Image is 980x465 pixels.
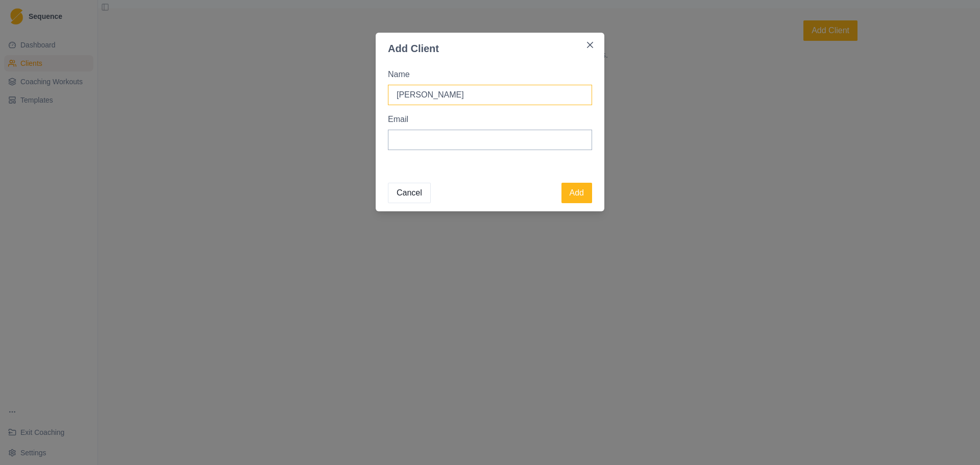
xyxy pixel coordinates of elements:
label: Name [388,68,586,81]
label: Email [388,113,586,126]
button: Add [561,183,592,203]
button: Cancel [388,183,431,203]
button: Close [582,37,598,53]
header: Add Client [376,33,604,56]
